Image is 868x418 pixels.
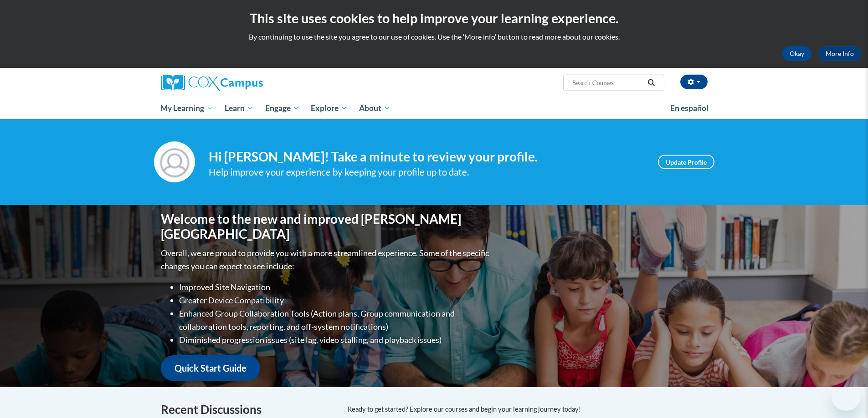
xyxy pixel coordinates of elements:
a: Cox Campus [161,75,334,91]
a: Update Profile [658,155,714,169]
a: More Info [818,46,861,61]
a: Learn [219,98,259,119]
span: En español [670,103,709,113]
img: Profile Image [154,141,195,182]
div: Help improve your experience by keeping your profile up to date. [209,165,644,180]
h4: Hi [PERSON_NAME]! Take a minute to review your profile. [209,149,644,165]
div: Main menu [147,98,721,119]
p: By continuing to use the site you agree to our use of cookies. Use the ‘More info’ button to read... [7,32,861,42]
li: Enhanced Group Collaboration Tools (Action plans, Group communication and collaboration tools, re... [179,307,491,333]
a: About [353,98,396,119]
a: Explore [305,98,353,119]
p: Overall, we are proud to provide you with a more streamlined experience. Some of the specific cha... [161,247,491,273]
span: Learn [225,103,253,114]
input: Search Courses [571,77,644,88]
h2: This site uses cookies to help improve your learning experience. [7,9,861,27]
a: En español [664,99,714,118]
button: Search [644,77,658,88]
li: Improved Site Navigation [179,281,491,294]
li: Diminished progression issues (site lag, video stalling, and playback issues) [179,333,491,347]
li: Greater Device Compatibility [179,294,491,307]
iframe: Button to launch messaging window [832,382,861,411]
span: About [359,103,390,114]
a: My Learning [155,98,219,119]
a: Quick Start Guide [161,355,260,381]
button: Okay [782,46,812,61]
span: My Learning [160,103,213,114]
img: Cox Campus [161,75,263,91]
span: Engage [265,103,299,114]
a: Engage [259,98,305,119]
button: Account Settings [680,75,708,89]
span: Explore [311,103,347,114]
h1: Welcome to the new and improved [PERSON_NAME][GEOGRAPHIC_DATA] [161,212,491,242]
